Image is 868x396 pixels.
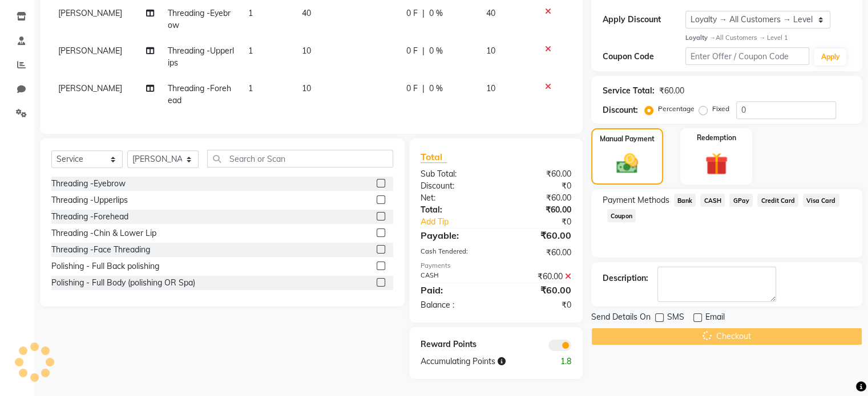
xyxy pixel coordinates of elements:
input: Search or Scan [207,150,393,168]
strong: Loyalty → [685,34,716,42]
span: 10 [302,46,311,56]
div: Coupon Code [603,51,685,63]
span: Bank [674,194,696,207]
span: 1 [248,46,253,56]
span: 0 % [429,83,443,95]
div: Reward Points [412,338,496,351]
span: 1 [248,83,253,93]
div: ₹60.00 [496,168,580,180]
div: ₹60.00 [496,228,580,242]
span: 10 [486,83,495,93]
div: Total: [412,204,496,216]
div: CASH [412,271,496,283]
div: ₹0 [496,180,580,192]
span: Threading -Upperlips [168,46,234,68]
div: Discount: [603,104,638,116]
span: 40 [302,8,311,18]
span: | [422,7,425,19]
div: Apply Discount [603,14,685,26]
div: Threading -Forehead [51,211,128,223]
div: ₹60.00 [496,247,580,259]
div: ₹60.00 [496,271,580,283]
div: ₹60.00 [496,192,580,204]
span: 0 % [429,7,443,19]
span: 0 F [406,45,418,57]
span: Email [705,311,725,325]
span: [PERSON_NAME] [58,83,122,93]
div: Threading -Face Threading [51,244,150,256]
label: Redemption [697,133,736,143]
div: All Customers → Level 1 [685,33,851,43]
div: Description: [603,272,648,284]
div: Payable: [412,228,496,242]
span: Threading -Eyebrow [168,8,231,30]
div: Threading -Upperlips [51,194,128,206]
span: | [422,45,425,57]
a: Add Tip [412,216,510,228]
img: _gift.svg [698,150,735,178]
div: Net: [412,192,496,204]
span: 40 [486,8,495,18]
div: ₹60.00 [496,283,580,297]
div: Paid: [412,283,496,297]
span: 1 [248,8,253,18]
div: Threading -Chin & Lower Lip [51,227,156,239]
span: Visa Card [803,194,839,207]
div: Discount: [412,180,496,192]
span: Payment Methods [603,194,669,206]
div: 1.8 [538,356,579,368]
span: 0 % [429,45,443,57]
div: Threading -Eyebrow [51,178,126,190]
span: 10 [302,83,311,93]
label: Percentage [658,104,695,114]
span: CASH [700,194,725,207]
input: Enter Offer / Coupon Code [685,47,810,65]
span: | [422,83,425,95]
span: [PERSON_NAME] [58,8,122,18]
span: 0 F [406,7,418,19]
span: [PERSON_NAME] [58,46,122,56]
div: ₹0 [510,216,579,228]
div: ₹60.00 [659,85,684,97]
span: Send Details On [591,311,651,325]
span: 0 F [406,83,418,95]
label: Manual Payment [600,134,655,144]
div: ₹60.00 [496,204,580,216]
div: Accumulating Points [412,356,538,368]
span: GPay [729,194,753,207]
div: Payments [421,261,571,271]
label: Fixed [712,104,729,114]
div: ₹0 [496,299,580,311]
span: Credit Card [757,194,798,207]
button: Apply [814,48,846,66]
div: Polishing - Full Body (polishing OR Spa) [51,277,195,289]
div: Cash Tendered: [412,247,496,259]
div: Polishing - Full Back polishing [51,260,159,272]
span: SMS [667,311,684,325]
span: Total [421,151,447,163]
div: Balance : [412,299,496,311]
img: _cash.svg [609,151,645,176]
span: Threading -Forehead [168,83,231,105]
span: 10 [486,46,495,56]
span: Coupon [607,209,636,222]
div: Sub Total: [412,168,496,180]
div: Service Total: [603,85,655,97]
